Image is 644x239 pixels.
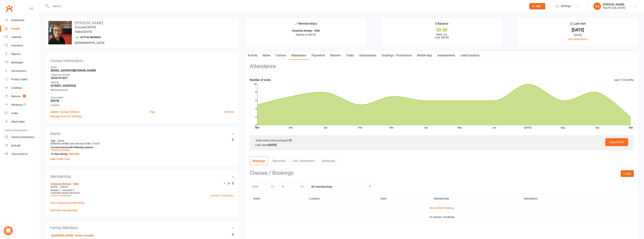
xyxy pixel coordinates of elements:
[5,50,40,58] a: Reports
[520,33,635,37] div: [DATE]
[245,51,260,60] a: Activity
[11,52,20,55] div: Reports
[63,189,74,192] span: Attended: 5
[75,41,104,45] span: [DEMOGRAPHIC_DATA]
[379,51,414,60] a: Gradings / Promotions
[5,24,40,33] a: People
[50,209,77,212] a: Add new membership
[70,142,90,145] span: xxxx xxxx xxxx 9788
[414,51,435,60] a: Mobile App
[48,21,72,44] img: image1695342195.png
[225,110,234,114] a: Archive
[75,30,92,33] time: Added [DATE]
[603,3,625,6] div: [PERSON_NAME]
[250,170,634,176] h3: Classes / Bookings
[51,186,57,188] span: [DATE]
[51,192,80,194] span: Unlimited classes remaining
[51,139,232,142] strong: visa
[536,5,541,8] span: Add
[5,101,40,109] a: Workouts
[5,141,40,150] a: Roll call
[11,27,20,30] div: People
[319,156,338,165] a: Make-ups
[384,33,499,39] p: Next: n/a Last: [DATE]
[69,153,79,155] a: click here
[593,2,601,10] div: CJ
[52,149,70,152] a: [PERSON_NAME]
[306,194,377,203] th: Location
[50,174,234,178] h3: Membership
[51,66,234,69] div: Email
[520,28,635,32] div: [DATE]
[435,51,458,60] a: Assessments
[603,6,625,10] div: The PIT [US_STATE]
[149,110,155,114] a: Flag
[11,19,24,22] div: Dashboard
[250,212,634,222] td: no classes / bookings
[343,51,357,60] a: Tasks
[5,4,14,13] a: Clubworx
[328,51,343,60] a: Waivers
[51,153,232,155] strong: To stop sharing,
[51,99,234,102] strong: [DATE]
[75,26,96,29] time: Activated [DATE]
[357,51,379,60] a: Automations
[255,143,628,147] div: Last seen:
[458,51,482,60] a: Credit balance
[614,78,634,82] div: past 12 months
[51,73,234,77] div: Cellphone Number
[377,194,430,203] th: Style
[621,170,634,177] button: + Add
[250,64,276,69] h3: Attendance
[287,139,292,142] strong: 170
[50,114,82,119] a: Manage Comms Settings
[51,103,234,107] div: Location
[50,139,234,156] li: [PERSON_NAME]
[5,33,40,41] a: Calendar
[5,16,40,24] a: Dashboard
[268,143,277,147] strong: [DATE]
[11,86,22,89] div: Gradings
[50,185,234,188] div: —
[211,194,233,197] a: Upgrade / Downgrade
[11,69,27,72] div: Automations
[50,157,70,161] a: Add Credit Card
[255,138,628,143] div: Total visits since joining:
[51,84,234,87] strong: [STREET_ADDRESS]
[11,112,18,115] div: Tasks
[51,194,71,197] a: Cancel membership
[520,194,606,203] th: Attendance
[384,28,499,32] div: $0.00
[273,51,289,60] a: Comms
[11,44,23,47] div: Payments
[5,67,40,75] a: Automations
[292,29,320,32] strong: Hawaiian Kempo - Kids
[568,38,587,41] a: view attendance
[80,36,101,39] span: Active member
[56,139,65,142] span: default
[290,156,317,165] a: Gen. Attendance
[289,51,309,60] a: Attendance
[5,41,40,50] a: Payments
[5,92,40,101] a: Waivers 7
[570,21,586,28] div: Last visit
[5,84,40,92] a: Gradings
[51,189,61,192] span: Booked: 5
[11,136,34,139] div: General attendance
[11,144,20,147] div: Roll call
[605,138,628,146] a: Export CSV
[50,4,524,9] input: Search...
[51,69,234,72] strong: [EMAIL_ADDRESS][DOMAIN_NAME]
[51,88,234,92] div: Member Number
[429,206,454,209] a: Show Older Bookings
[561,2,571,10] span: Settings
[11,120,25,123] div: What's New
[5,118,40,126] a: What's New
[529,3,545,9] button: Add
[5,109,40,118] a: Tasks
[431,194,520,203] th: Membership
[250,78,271,82] strong: Number of visits
[11,78,27,81] div: Product Sales
[4,226,13,235] div: Open Intercom Messenger
[51,81,234,84] div: Address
